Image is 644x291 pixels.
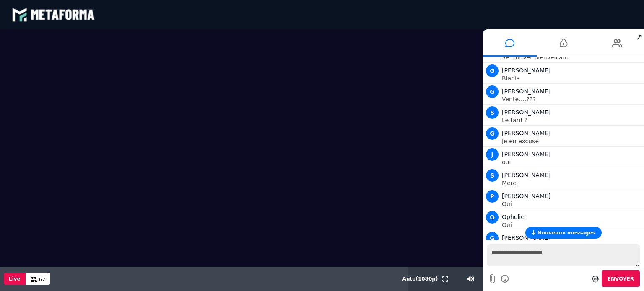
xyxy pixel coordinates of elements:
[486,127,499,140] span: G
[608,276,634,282] span: Envoyer
[525,227,601,239] button: Nouveaux messages
[486,64,499,77] span: G
[401,267,440,291] button: Auto(1080p)
[502,193,551,199] span: [PERSON_NAME]
[502,151,551,157] span: [PERSON_NAME]
[502,130,551,136] span: [PERSON_NAME]
[502,138,642,144] p: Je en excuse
[502,88,551,95] span: [PERSON_NAME]
[486,169,499,182] span: S
[502,214,525,220] span: Ophelie
[486,190,499,203] span: P
[502,180,642,186] p: Merci
[502,109,551,116] span: [PERSON_NAME]
[502,222,642,228] p: Oui
[502,117,642,123] p: Le tarif ?
[502,96,642,102] p: Vente….???
[486,148,499,161] span: J
[502,172,551,178] span: [PERSON_NAME]
[634,29,644,44] span: ↗
[502,67,551,74] span: [PERSON_NAME]
[502,75,642,81] p: Blabla
[486,106,499,119] span: S
[402,276,438,282] span: Auto ( 1080 p)
[39,277,45,283] span: 62
[486,85,499,98] span: G
[602,270,640,287] button: Envoyer
[4,273,26,285] button: Live
[486,211,499,224] span: O
[502,201,642,207] p: Oui
[502,54,642,60] p: Se trouver bienveillant
[502,159,642,165] p: oui
[537,230,595,236] span: Nouveaux messages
